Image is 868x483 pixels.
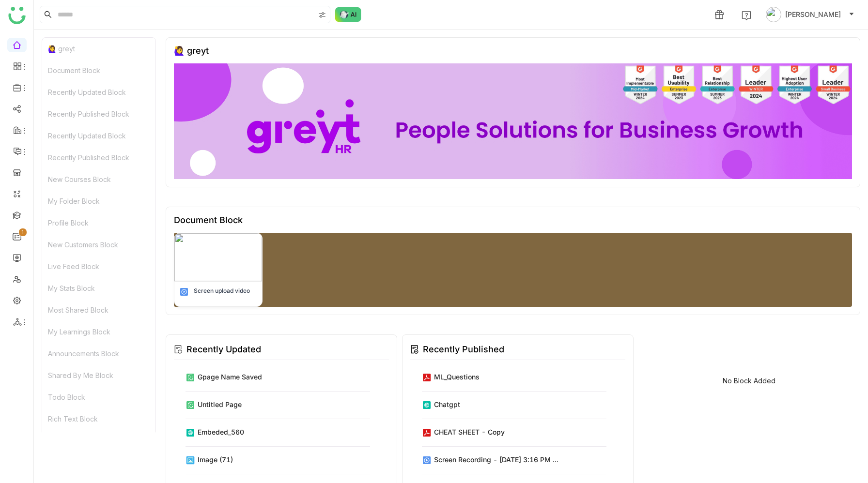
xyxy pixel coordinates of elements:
[742,11,751,20] img: help.svg
[174,45,209,56] div: 🙋‍♀️ greyt
[174,215,243,225] div: Document Block
[42,408,155,430] div: Rich Text Block
[335,7,361,22] img: ask-buddy-normal.svg
[42,430,155,452] div: Single Document Block
[785,9,841,20] span: [PERSON_NAME]
[42,277,155,299] div: My Stats Block
[198,399,242,409] div: Untitled Page
[198,372,262,382] div: Gpage name saved
[42,125,155,147] div: Recently Updated Block
[42,60,155,81] div: Document Block
[19,228,27,236] nz-badge-sup: 1
[723,377,775,385] div: No Block Added
[42,234,155,256] div: New Customers Block
[198,454,233,465] div: image (71)
[8,7,26,24] img: logo
[42,212,155,234] div: Profile Block
[434,427,505,437] div: CHEAT SHEET - Copy
[42,364,155,386] div: Shared By Me Block
[42,190,155,212] div: My Folder Block
[434,372,480,382] div: ML_Questions
[174,233,262,281] img: 68d62a861a154208cbbd759d
[766,7,781,22] img: avatar
[174,63,852,179] img: 68ca8a786afc163911e2cfd3
[42,256,155,277] div: Live Feed Block
[423,343,504,356] div: Recently Published
[42,321,155,343] div: My Learnings Block
[42,103,155,125] div: Recently Published Block
[318,11,326,19] img: search-type.svg
[42,81,155,103] div: Recently Updated Block
[42,386,155,408] div: Todo Block
[186,343,261,356] div: Recently Updated
[434,399,460,409] div: Chatgpt
[198,427,244,437] div: embeded_560
[42,38,155,60] div: 🙋‍♀️ greyt
[42,299,155,321] div: Most Shared Block
[194,287,250,295] div: Screen upload video
[21,227,25,237] p: 1
[764,7,856,22] button: [PERSON_NAME]
[434,454,558,465] div: Screen recording - [DATE] 3:16 PM ...
[179,287,189,297] img: mp4.svg
[42,343,155,364] div: Announcements Block
[42,168,155,190] div: New Courses Block
[42,147,155,168] div: Recently Published Block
